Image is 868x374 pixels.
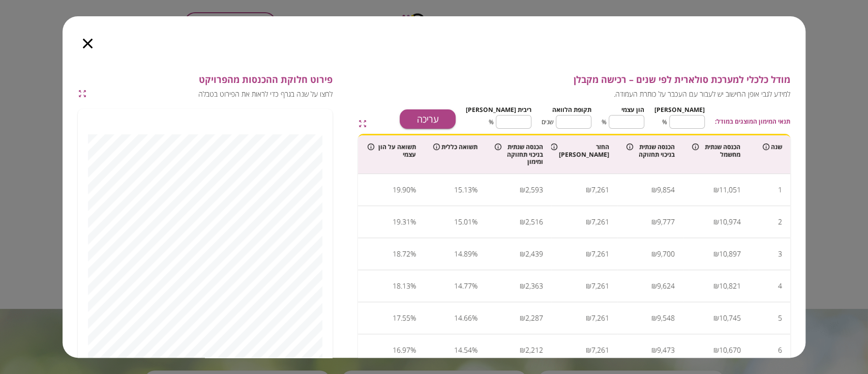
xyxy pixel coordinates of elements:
div: 7,261 [591,182,609,197]
div: 19.31 [393,214,410,229]
div: ₪ [651,214,657,229]
div: תשואה כללית [432,143,477,151]
div: ₪ [520,182,525,197]
div: 18.72 [393,246,410,262]
span: תקופת הלוואה [552,105,591,114]
div: 9,548 [657,310,675,326]
div: 10,897 [719,246,740,262]
div: 9,473 [657,342,675,358]
div: 7,261 [591,310,609,326]
span: למידע לגבי אופן החישוב יש לעבור עם העכבר על כותרת העמודה. [380,90,791,99]
div: 9,700 [657,246,675,262]
div: ₪ [651,182,657,197]
span: הון עצמי [621,105,644,114]
div: 10,974 [719,214,740,229]
div: ₪ [651,342,657,358]
div: % [472,182,477,197]
div: % [410,214,416,229]
div: 15.13 [454,182,472,197]
div: 5 [778,310,782,326]
span: ריבית [PERSON_NAME] [466,105,531,114]
div: ₪ [713,342,719,358]
div: הכנסה שנתית בניכוי תחזוקה [626,143,675,158]
div: 10,821 [719,278,740,294]
div: 6 [778,342,782,358]
div: שנה [757,143,782,151]
span: שנים [542,117,554,127]
div: % [472,310,477,326]
div: 19.90 [393,182,410,197]
div: החזר [PERSON_NAME] [561,143,609,158]
div: 7,261 [591,246,609,262]
span: לחצו על שנה בגרף כדי לראות את הפירוט בטבלה [91,90,333,99]
div: 18.13 [393,278,410,294]
div: 7,261 [591,342,609,358]
div: ₪ [651,310,657,326]
div: 14.54 [454,342,472,358]
div: ₪ [586,246,591,262]
div: ₪ [651,246,657,262]
div: ₪ [713,214,719,229]
div: 10,745 [719,310,740,326]
div: ₪ [520,310,525,326]
div: 17.55 [393,310,410,326]
span: מודל כלכלי למערכת סולארית לפי שנים – רכישה מקבלן [380,74,791,85]
div: הכנסה שנתית בניכוי תחזוקה ומימון [495,143,543,165]
div: ₪ [586,342,591,358]
div: 2,593 [525,182,543,197]
div: % [472,246,477,262]
div: 2 [778,214,782,229]
div: ₪ [520,246,525,262]
div: 2,516 [525,214,543,229]
div: 9,624 [657,278,675,294]
div: % [410,278,416,294]
button: עריכה [400,109,456,129]
div: 2,212 [525,342,543,358]
span: % [662,117,667,127]
span: פירוט חלוקת ההכנסות מהפרויקט [91,74,333,85]
div: 16.97 [393,342,410,358]
div: % [472,342,477,358]
div: ₪ [713,278,719,294]
div: % [410,310,416,326]
div: 2,363 [525,278,543,294]
div: ₪ [586,278,591,294]
div: ₪ [586,214,591,229]
div: % [472,278,477,294]
div: 4 [778,278,782,294]
div: הכנסה שנתית מחשמל [692,143,740,158]
div: 15.01 [454,214,472,229]
div: 2,439 [525,246,543,262]
div: % [410,182,416,197]
div: 2,287 [525,310,543,326]
span: % [489,117,494,127]
div: ₪ [586,310,591,326]
div: % [410,342,416,358]
div: ₪ [651,278,657,294]
span: [PERSON_NAME] [654,105,705,114]
div: ₪ [713,182,719,197]
div: 14.89 [454,246,472,262]
div: ₪ [520,214,525,229]
div: 14.66 [454,310,472,326]
div: ₪ [520,342,525,358]
div: ₪ [713,246,719,262]
div: ₪ [520,278,525,294]
div: ₪ [713,310,719,326]
div: תשואה על הון עצמי [368,143,416,158]
span: % [602,117,607,127]
div: % [472,214,477,229]
div: 9,854 [657,182,675,197]
div: 7,261 [591,278,609,294]
div: 1 [778,182,782,197]
div: ₪ [586,182,591,197]
div: % [410,246,416,262]
div: 14.77 [454,278,472,294]
span: תנאי המימון המוצגים במודל: [715,117,790,126]
div: 10,670 [719,342,740,358]
div: 9,777 [657,214,675,229]
div: 3 [778,246,782,262]
div: 7,261 [591,214,609,229]
div: 11,051 [719,182,740,197]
